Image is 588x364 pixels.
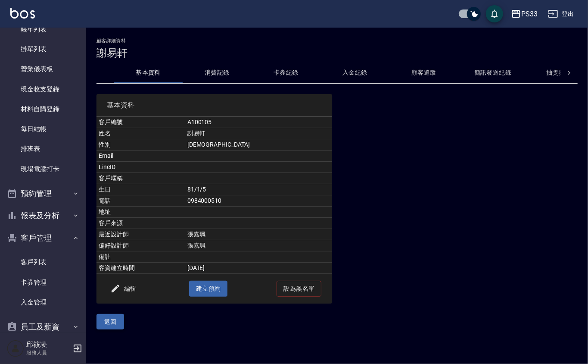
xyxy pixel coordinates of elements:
button: PS33 [507,5,541,23]
td: 0984000510 [185,195,332,207]
button: 客戶管理 [3,227,83,249]
a: 每日結帳 [3,119,83,139]
td: [DEMOGRAPHIC_DATA] [185,139,332,151]
button: 卡券紀錄 [252,63,320,83]
td: 客戶暱稱 [96,173,185,184]
a: 客戶列表 [3,252,83,272]
td: 地址 [96,207,185,218]
button: 消費記錄 [183,63,252,83]
img: Person [7,340,24,357]
a: 現金收支登錄 [3,79,83,99]
button: 員工及薪資 [3,316,83,338]
button: 編輯 [107,281,140,297]
td: 張嘉珮 [185,240,332,251]
h2: 顧客詳細資料 [96,38,578,44]
td: Email [96,151,185,162]
button: 報表及分析 [3,204,83,227]
button: 入金紀錄 [320,63,389,83]
a: 卡券管理 [3,273,83,292]
span: 基本資料 [107,101,322,110]
div: PS33 [521,9,538,19]
button: 設為黑名單 [277,281,321,297]
a: 帳單列表 [3,19,83,39]
td: 客資建立時間 [96,263,185,274]
button: 基本資料 [114,63,183,83]
td: 最近設計師 [96,229,185,240]
button: 簡訊發送紀錄 [458,63,527,83]
td: 電話 [96,195,185,207]
button: save [486,5,503,22]
td: 謝易軒 [185,128,332,139]
a: 現場電腦打卡 [3,159,83,179]
button: 顧客追蹤 [389,63,458,83]
td: [DATE] [185,263,332,274]
td: 張嘉珮 [185,229,332,240]
a: 入金管理 [3,292,83,312]
td: LineID [96,162,185,173]
img: Logo [10,8,35,19]
td: 生日 [96,184,185,195]
td: 偏好設計師 [96,240,185,251]
td: 性別 [96,139,185,151]
td: 客戶來源 [96,218,185,229]
td: 客戶編號 [96,117,185,128]
a: 排班表 [3,139,83,159]
button: 登出 [544,6,578,22]
td: A100105 [185,117,332,128]
a: 營業儀表板 [3,59,83,79]
h5: 邱筱凌 [26,340,70,349]
a: 材料自購登錄 [3,99,83,119]
a: 掛單列表 [3,39,83,59]
td: 81/1/5 [185,184,332,195]
td: 姓名 [96,128,185,139]
button: 返回 [96,314,124,330]
button: 預約管理 [3,182,83,205]
h3: 謝易軒 [96,47,578,59]
button: 建立預約 [189,281,228,297]
p: 服務人員 [26,349,70,357]
td: 備註 [96,251,185,263]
